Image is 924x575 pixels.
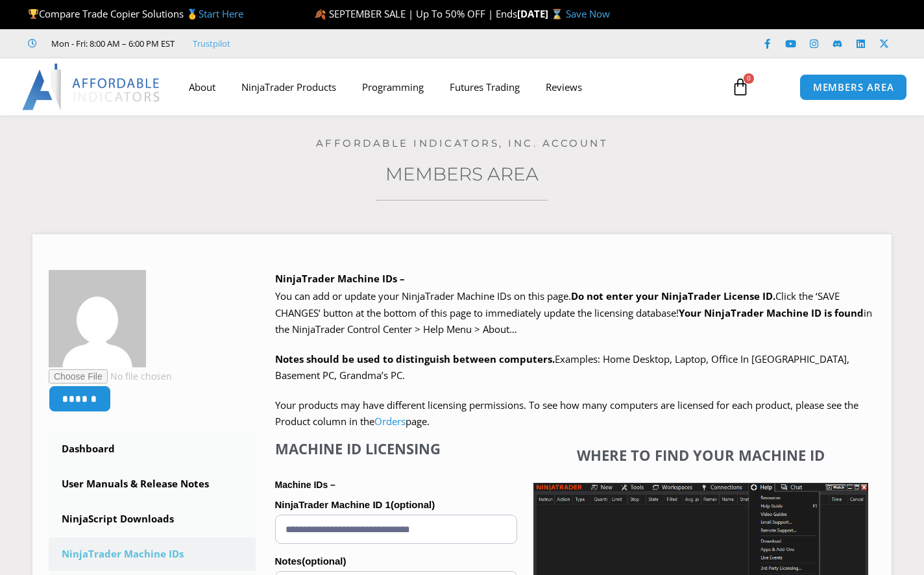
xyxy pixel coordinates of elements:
a: MEMBERS AREA [799,74,908,101]
b: NinjaTrader Machine IDs – [275,272,405,285]
label: Notes [275,552,517,571]
a: 0 [712,68,769,106]
span: Examples: Home Desktop, Laptop, Office In [GEOGRAPHIC_DATA], Basement PC, Grandma’s PC. [275,352,849,382]
a: Dashboard [49,432,256,466]
a: Reviews [533,72,595,102]
a: Save Now [566,7,610,20]
b: Do not enter your NinjaTrader License ID. [571,289,775,302]
a: Trustpilot [193,36,230,51]
strong: Notes should be used to distinguish between computers. [275,352,555,365]
h4: Machine ID Licensing [275,440,517,457]
span: Click the ‘SAVE CHANGES’ button at the bottom of this page to immediately update the licensing da... [275,289,872,336]
span: 🍂 SEPTEMBER SALE | Up To 50% OFF | Ends [314,7,517,20]
a: About [176,72,228,102]
nav: Menu [176,72,721,102]
span: Your products may have different licensing permissions. To see how many computers are licensed fo... [275,398,858,428]
a: NinjaScript Downloads [49,502,256,536]
a: Affordable Indicators, Inc. Account [316,137,609,149]
h4: Where to find your Machine ID [533,447,868,463]
img: 🏆 [29,9,38,19]
a: Programming [349,72,437,102]
img: 3ad5ab26a0aef5d3a1daf85332c7319d978a8541590bb2cba1968ca642d1748a [49,270,146,367]
a: NinjaTrader Products [228,72,349,102]
a: Futures Trading [437,72,533,102]
span: Mon - Fri: 8:00 AM – 6:00 PM EST [48,36,175,51]
span: (optional) [302,556,346,567]
strong: Your NinjaTrader Machine ID is found [679,306,864,319]
span: Compare Trade Copier Solutions 🥇 [28,7,243,20]
img: LogoAI | Affordable Indicators – NinjaTrader [22,64,162,110]
strong: Machine IDs – [275,480,335,490]
span: MEMBERS AREA [813,82,894,92]
strong: [DATE] ⌛ [517,7,566,20]
a: Orders [374,415,406,428]
span: 0 [744,73,754,84]
span: You can add or update your NinjaTrader Machine IDs on this page. [275,289,571,302]
span: (optional) [391,499,435,510]
label: NinjaTrader Machine ID 1 [275,495,517,515]
a: Members Area [385,163,539,185]
a: NinjaTrader Machine IDs [49,537,256,571]
a: Start Here [199,7,243,20]
a: User Manuals & Release Notes [49,467,256,501]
